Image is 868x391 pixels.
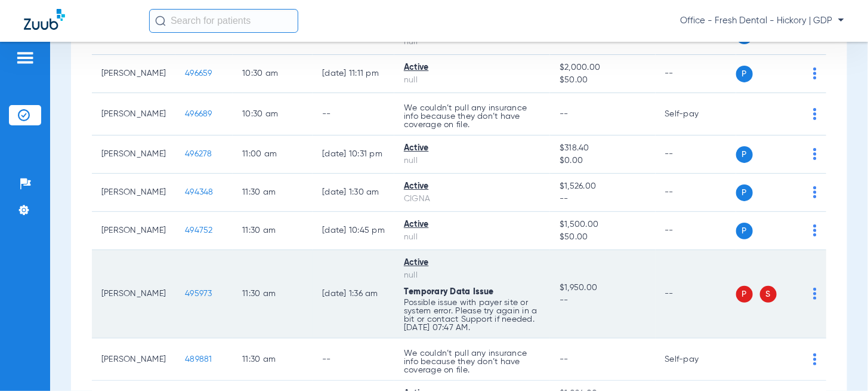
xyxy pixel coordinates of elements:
[155,16,166,26] img: Search Icon
[92,93,175,136] td: [PERSON_NAME]
[560,142,645,155] span: $318.40
[560,231,645,244] span: $50.00
[560,218,645,231] span: $1,500.00
[233,93,313,136] td: 10:30 AM
[313,250,394,338] td: [DATE] 1:36 AM
[149,9,298,33] input: Search for patients
[656,136,736,174] td: --
[560,193,645,205] span: --
[233,55,313,93] td: 10:30 AM
[185,188,214,196] span: 494348
[760,286,777,303] span: S
[185,69,212,78] span: 496659
[404,142,540,155] div: Active
[736,66,753,82] span: P
[656,55,736,93] td: --
[656,174,736,212] td: --
[404,218,540,231] div: Active
[233,212,313,250] td: 11:30 AM
[233,136,313,174] td: 11:00 AM
[185,355,212,364] span: 489881
[813,186,817,198] img: group-dot-blue.svg
[813,67,817,79] img: group-dot-blue.svg
[185,290,212,298] span: 495973
[560,180,645,193] span: $1,526.00
[680,15,844,27] span: Office - Fresh Dental - Hickory | GDP
[185,150,212,158] span: 496278
[813,224,817,236] img: group-dot-blue.svg
[92,338,175,381] td: [PERSON_NAME]
[24,9,65,30] img: Zuub Logo
[736,146,753,163] span: P
[560,74,645,87] span: $50.00
[560,110,569,118] span: --
[92,250,175,338] td: [PERSON_NAME]
[313,338,394,381] td: --
[233,174,313,212] td: 11:30 AM
[404,231,540,244] div: null
[404,349,540,374] p: We couldn’t pull any insurance info because they don’t have coverage on file.
[92,212,175,250] td: [PERSON_NAME]
[736,223,753,239] span: P
[313,136,394,174] td: [DATE] 10:31 PM
[404,269,540,282] div: null
[233,338,313,381] td: 11:30 AM
[560,36,645,48] span: --
[313,55,394,93] td: [DATE] 11:11 PM
[404,257,540,269] div: Active
[404,61,540,74] div: Active
[404,36,540,48] div: null
[185,226,213,235] span: 494752
[313,93,394,136] td: --
[808,334,868,391] iframe: Chat Widget
[404,180,540,193] div: Active
[404,74,540,87] div: null
[404,155,540,167] div: null
[560,61,645,74] span: $2,000.00
[560,294,645,307] span: --
[560,155,645,167] span: $0.00
[313,212,394,250] td: [DATE] 10:45 PM
[404,193,540,205] div: CIGNA
[813,148,817,160] img: group-dot-blue.svg
[736,286,753,303] span: P
[404,288,494,296] span: Temporary Data Issue
[560,355,569,364] span: --
[404,298,540,332] p: Possible issue with payer site or system error. Please try again in a bit or contact Support if n...
[656,212,736,250] td: --
[813,108,817,120] img: group-dot-blue.svg
[92,136,175,174] td: [PERSON_NAME]
[185,110,212,118] span: 496689
[233,250,313,338] td: 11:30 AM
[92,55,175,93] td: [PERSON_NAME]
[92,174,175,212] td: [PERSON_NAME]
[16,51,35,65] img: hamburger-icon
[560,282,645,294] span: $1,950.00
[404,104,540,129] p: We couldn’t pull any insurance info because they don’t have coverage on file.
[656,338,736,381] td: Self-pay
[656,250,736,338] td: --
[656,93,736,136] td: Self-pay
[813,288,817,300] img: group-dot-blue.svg
[313,174,394,212] td: [DATE] 1:30 AM
[736,184,753,201] span: P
